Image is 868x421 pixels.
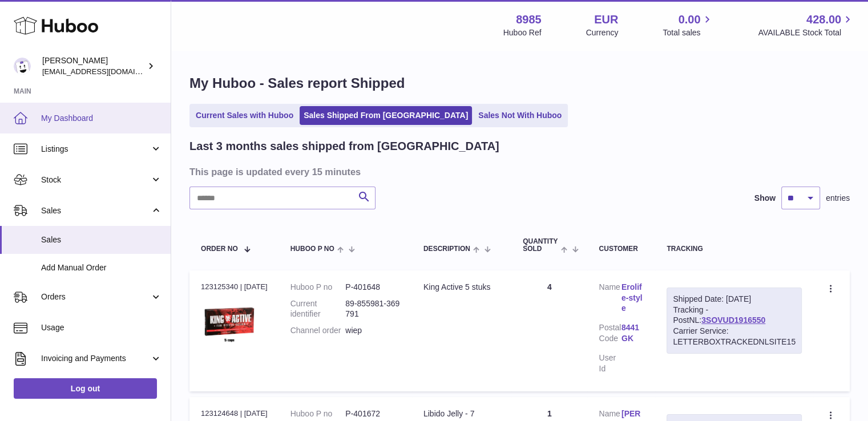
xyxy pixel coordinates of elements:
span: Total sales [663,27,713,38]
td: 4 [511,270,587,391]
div: 123124648 | [DATE] [201,408,268,419]
span: Usage [41,322,162,333]
div: Customer [599,245,644,253]
span: Description [423,245,470,253]
dt: Huboo P no [290,282,346,293]
div: King Active 5 stuks [423,282,500,293]
div: Shipped Date: [DATE] [673,294,796,305]
span: Sales [41,205,150,216]
strong: EUR [594,12,618,27]
div: Tracking [667,245,802,253]
a: Erolife-style [621,282,644,314]
h1: My Huboo - Sales report Shipped [189,74,850,92]
img: king-active-king-active-5-capules.jpg [201,295,258,348]
dt: Current identifier [290,298,346,320]
div: 123125340 | [DATE] [201,282,268,292]
span: My Dashboard [41,113,162,124]
span: AVAILABLE Stock Total [758,27,854,38]
dt: Channel order [290,325,346,336]
label: Show [754,193,776,204]
dt: Huboo P no [290,408,346,419]
h3: This page is updated every 15 minutes [189,165,847,178]
a: Sales Not With Huboo [474,106,566,125]
span: Huboo P no [290,245,334,253]
span: Stock [41,175,150,185]
a: Log out [14,378,157,399]
div: Huboo Ref [503,27,542,38]
h2: Last 3 months sales shipped from [GEOGRAPHIC_DATA] [189,139,499,154]
dt: Postal Code [599,322,621,347]
a: 0.00 Total sales [663,12,713,38]
div: Currency [586,27,619,38]
span: entries [826,193,850,204]
span: Order No [201,245,238,253]
dd: P-401672 [345,408,401,419]
a: 3SOVUD1916550 [701,315,765,325]
a: Current Sales with Huboo [192,106,297,125]
dt: Name [599,282,621,317]
span: 0.00 [679,12,701,27]
dd: wiep [345,325,401,336]
span: 428.00 [806,12,841,27]
span: Invoicing and Payments [41,353,150,364]
img: info@dehaanlifestyle.nl [14,58,31,75]
div: Carrier Service: LETTERBOXTRACKEDNLSITE15 [673,326,796,347]
a: 8441 GK [621,322,644,344]
span: Quantity Sold [523,238,558,253]
a: 428.00 AVAILABLE Stock Total [758,12,854,38]
span: [EMAIL_ADDRESS][DOMAIN_NAME] [42,67,168,76]
span: Orders [41,292,150,302]
div: [PERSON_NAME] [42,55,145,77]
strong: 8985 [516,12,542,27]
span: Listings [41,144,150,155]
a: Sales Shipped From [GEOGRAPHIC_DATA] [300,106,472,125]
div: Tracking - PostNL: [667,288,802,354]
dd: P-401648 [345,282,401,293]
dt: User Id [599,353,621,374]
span: Sales [41,234,162,245]
span: Add Manual Order [41,262,162,273]
dd: 89-855981-369791 [345,298,401,320]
